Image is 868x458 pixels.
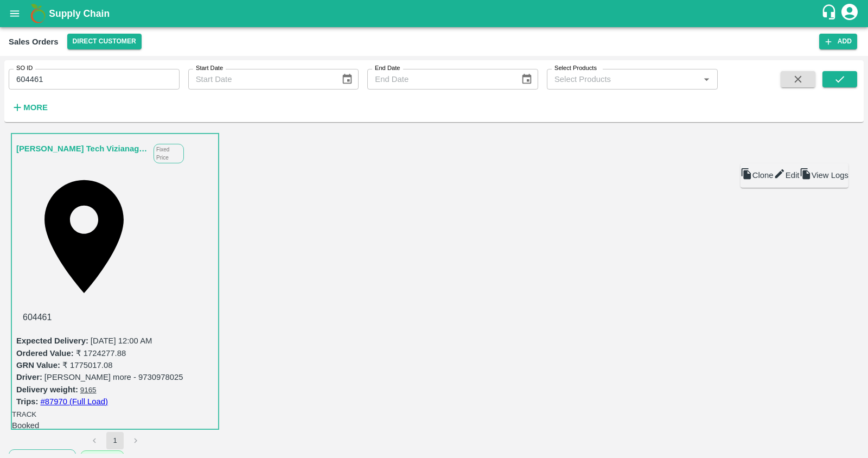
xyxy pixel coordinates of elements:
[80,386,97,394] button: 9165
[740,168,773,183] div: Clone
[16,336,88,345] label: Expected Delivery :
[516,69,537,90] button: Choose date
[16,64,33,73] label: SO ID
[821,4,840,23] div: customer-support
[40,397,108,406] a: #87970 (Full Load)
[12,421,39,430] span: Booked
[91,336,152,345] label: [DATE] 12:00 AM
[16,385,78,394] label: Delivery weight:
[49,6,821,21] a: Supply Chain
[9,69,180,90] input: Enter SO ID
[819,34,857,49] button: Add
[62,361,113,370] label: ₹ 1775017.08
[752,171,774,180] span: Clone
[16,349,74,358] label: Ordered Value:
[76,349,126,358] label: ₹ 1724277.88
[699,72,713,86] button: Open
[84,432,146,449] nav: pagination navigation
[9,35,59,49] div: Sales Orders
[375,64,400,73] label: End Date
[44,373,183,381] label: [PERSON_NAME] more - 9730978025
[840,2,859,25] div: account of current user
[154,144,184,163] p: Fixed Price
[23,103,48,112] strong: More
[550,72,697,86] input: Select Products
[49,8,110,19] b: Supply Chain
[799,168,848,183] div: View Logs
[106,432,124,449] button: page 1
[16,361,60,370] label: GRN Value:
[367,69,512,90] input: End Date
[16,304,214,330] div: 604461
[337,69,358,90] button: Choose date
[554,64,597,73] label: Select Products
[16,397,38,406] label: Trips:
[188,69,333,90] input: Start Date
[16,373,42,381] label: Driver:
[67,34,142,49] button: Select DC
[16,142,148,156] a: [PERSON_NAME] Tech Vizianagaram
[812,171,848,180] span: View Logs
[2,1,27,26] button: open drawer
[27,3,49,24] img: logo
[9,98,50,117] button: More
[196,64,223,73] label: Start Date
